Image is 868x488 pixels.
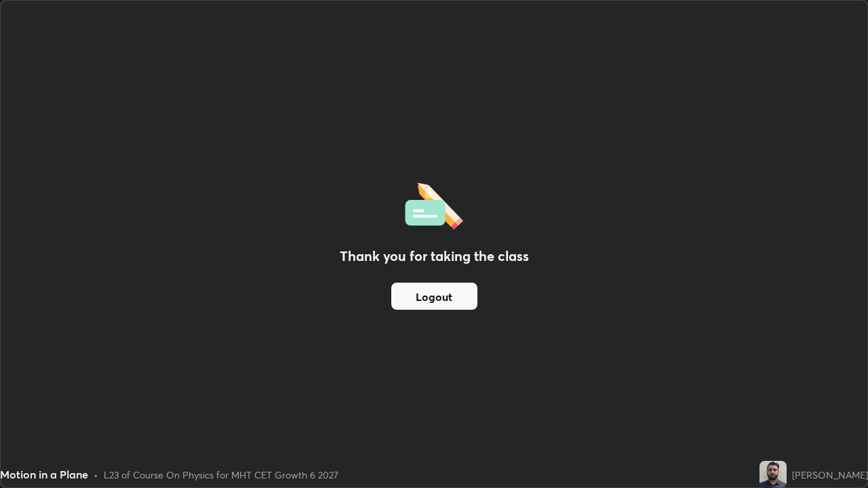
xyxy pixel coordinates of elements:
div: • [94,468,98,482]
img: 2d581e095ba74728bda1a1849c8d6045.jpg [759,461,787,488]
button: Logout [391,283,477,310]
h2: Thank you for taking the class [340,246,529,266]
div: L23 of Course On Physics for MHT CET Growth 6 2027 [104,468,338,482]
img: offlineFeedback.1438e8b3.svg [405,178,463,230]
div: [PERSON_NAME] [792,468,868,482]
